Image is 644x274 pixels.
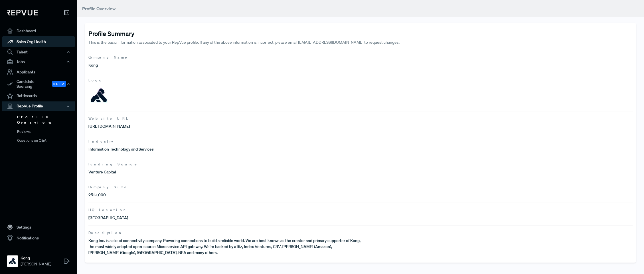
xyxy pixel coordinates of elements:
[2,67,75,77] a: Applicants
[7,10,38,15] img: RepVue
[88,139,633,144] span: Industry
[88,230,633,235] span: Description
[88,238,361,256] p: Kong Inc. is a cloud connectivity company. Powering connections to build a reliable world. We are...
[88,192,361,198] p: 251-1,000
[21,261,51,267] span: [PERSON_NAME]
[88,62,361,68] p: Kong
[2,222,75,233] a: Settings
[2,57,75,67] button: Jobs
[2,25,75,36] a: Dashboard
[88,215,361,221] p: [GEOGRAPHIC_DATA]
[298,40,363,45] a: [EMAIL_ADDRESS][DOMAIN_NAME]
[10,127,82,136] a: Reviews
[2,101,75,111] button: RepVue Profile
[88,116,633,121] span: Website URL
[82,6,116,11] span: Profile Overview
[88,85,110,107] img: Logo
[10,136,82,145] a: Questions on Q&A
[21,255,51,261] strong: Kong
[88,39,415,45] p: This is the basic information associated to your RepVue profile. If any of the above information ...
[2,77,75,91] button: Candidate Sourcing Beta
[2,91,75,101] a: Battlecards
[8,257,17,266] img: Kong
[88,78,633,83] span: Logo
[10,113,82,127] a: Profile Overview
[88,55,633,60] span: Company Name
[2,233,75,243] a: Notifications
[2,36,75,47] a: Sales Org Health
[2,248,75,269] a: KongKong[PERSON_NAME]
[2,47,75,57] button: Talent
[88,169,361,175] p: Venture Capital
[88,123,361,129] p: [URL][DOMAIN_NAME]
[88,30,633,37] h4: Profile Summary
[88,146,361,152] p: Information Technology and Services
[88,162,633,167] span: Funding Source
[2,77,75,91] div: Candidate Sourcing
[52,81,66,87] span: Beta
[88,207,633,213] span: HQ Location
[88,185,633,190] span: Company Size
